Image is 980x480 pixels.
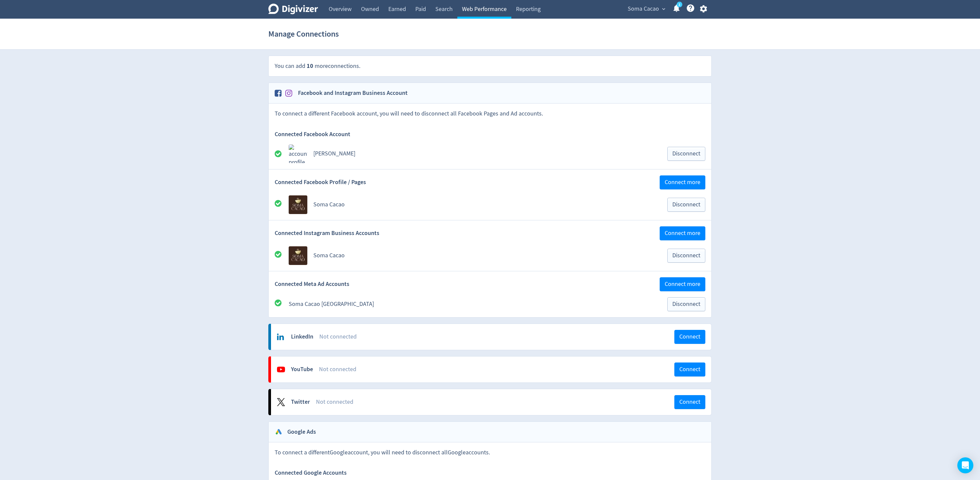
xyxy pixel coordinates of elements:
h1: Manage Connections [268,23,339,45]
span: Disconnect [672,301,700,307]
img: account profile [289,144,307,163]
img: Avatar for Soma Cacao [289,195,307,214]
button: Connect more [660,175,705,189]
div: All good [275,250,289,261]
h2: Google Ads [283,428,316,436]
button: Disconnect [667,198,705,212]
span: 10 [307,62,313,70]
span: Connected Facebook Account [275,130,350,138]
div: Open Intercom Messenger [957,457,973,473]
a: Soma Cacao [313,201,345,208]
span: Connected Google Accounts [275,469,347,477]
span: Disconnect [672,151,700,157]
button: Disconnect [667,297,705,311]
div: Twitter [291,398,310,406]
span: Connect more [665,179,700,185]
img: Avatar for Soma Cacao [289,246,307,265]
h2: Facebook and Instagram Business Account [293,89,408,97]
span: Disconnect [672,202,700,208]
span: You can add more connections . [275,62,360,70]
span: Connect [679,334,700,340]
a: YouTubeNot connectedConnect [271,357,711,382]
span: Connect more [665,281,700,287]
div: LinkedIn [291,333,313,341]
a: 1 [677,2,682,7]
text: 1 [679,2,680,7]
div: To connect a different Facebook account, you will need to disconnect all Facebook Pages and Ad ac... [269,104,711,124]
span: Connected Instagram Business Accounts [275,229,379,237]
span: Connect more [665,230,700,236]
span: Connect [679,399,700,405]
div: To connect a different Google account, you will need to disconnect all Google accounts. [269,442,711,463]
button: Disconnect [667,249,705,263]
span: Connect [679,366,700,372]
a: LinkedInNot connectedConnect [271,324,711,350]
div: Not connected [319,365,674,373]
div: YouTube [291,365,313,373]
a: TwitterNot connectedConnect [271,389,711,415]
div: Not connected [316,398,674,406]
span: Connected Facebook Profile / Pages [275,178,366,186]
button: Soma Cacao [625,4,667,14]
button: Connect [674,330,705,344]
div: All good [275,199,289,210]
div: Not connected [319,333,674,341]
span: Disconnect [672,253,700,259]
button: Connect more [660,277,705,291]
span: expand_more [661,6,667,12]
button: Connect [674,395,705,409]
button: Connect more [660,226,705,240]
button: Disconnect [667,147,705,161]
div: All good [275,299,289,309]
a: [PERSON_NAME] [313,150,355,157]
button: Connect [674,362,705,376]
a: Soma Cacao [GEOGRAPHIC_DATA] [289,300,374,308]
span: Soma Cacao [628,4,659,14]
span: Connected Meta Ad Accounts [275,280,349,288]
a: Soma Cacao [313,252,345,259]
